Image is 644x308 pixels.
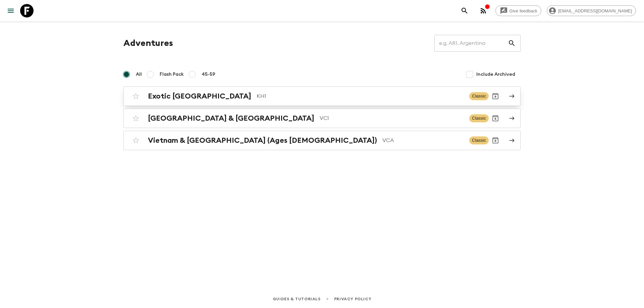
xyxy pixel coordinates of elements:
a: [GEOGRAPHIC_DATA] & [GEOGRAPHIC_DATA]VC1ClassicArchive [123,109,521,128]
button: menu [4,4,17,17]
button: Archive [489,134,502,147]
span: [EMAIL_ADDRESS][DOMAIN_NAME] [554,8,636,13]
span: Classic [469,136,489,144]
span: Give feedback [506,8,541,13]
a: Privacy Policy [334,295,371,303]
button: search adventures [458,4,471,17]
span: Include Archived [476,71,515,78]
button: Archive [489,89,502,103]
a: Guides & Tutorials [273,295,321,303]
span: Classic [469,92,489,100]
input: e.g. AR1, Argentina [434,34,508,53]
h2: Exotic [GEOGRAPHIC_DATA] [148,92,251,101]
h1: Adventures [123,37,173,50]
span: Classic [469,114,489,122]
p: VCA [382,136,464,144]
span: All [136,71,142,78]
h2: Vietnam & [GEOGRAPHIC_DATA] (Ages [DEMOGRAPHIC_DATA]) [148,136,377,145]
span: 45-59 [202,71,215,78]
a: Vietnam & [GEOGRAPHIC_DATA] (Ages [DEMOGRAPHIC_DATA])VCAClassicArchive [123,131,521,150]
p: VC1 [320,114,464,122]
a: Give feedback [495,5,541,16]
h2: [GEOGRAPHIC_DATA] & [GEOGRAPHIC_DATA] [148,114,314,123]
a: Exotic [GEOGRAPHIC_DATA]KH1ClassicArchive [123,86,521,106]
div: [EMAIL_ADDRESS][DOMAIN_NAME] [547,5,636,16]
span: Flash Pack [160,71,184,78]
button: Archive [489,112,502,125]
p: KH1 [257,92,464,100]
